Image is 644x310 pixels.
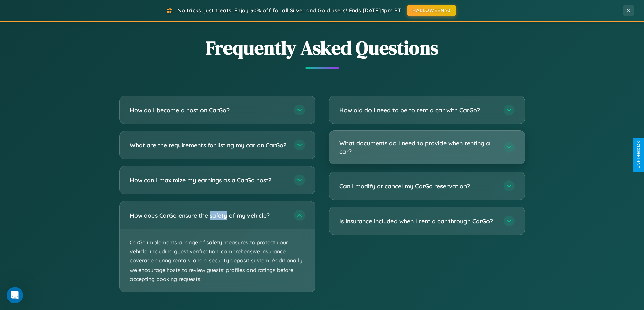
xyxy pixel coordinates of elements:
h2: Frequently Asked Questions [119,35,525,61]
h3: Is insurance included when I rent a car through CarGo? [339,217,497,225]
button: HALLOWEEN30 [407,5,456,16]
h3: Can I modify or cancel my CarGo reservation? [339,182,497,190]
h3: What are the requirements for listing my car on CarGo? [130,141,287,149]
h3: How do I become a host on CarGo? [130,106,287,114]
h3: How does CarGo ensure the safety of my vehicle? [130,211,287,220]
p: CarGo implements a range of safety measures to protect your vehicle, including guest verification... [120,229,315,292]
h3: What documents do I need to provide when renting a car? [339,139,497,156]
iframe: Intercom live chat [7,287,23,303]
span: No tricks, just treats! Enjoy 30% off for all Silver and Gold users! Ends [DATE] 1pm PT. [177,7,402,14]
h3: How can I maximize my earnings as a CarGo host? [130,176,287,185]
h3: How old do I need to be to rent a car with CarGo? [339,106,497,114]
div: Give Feedback [636,141,641,169]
